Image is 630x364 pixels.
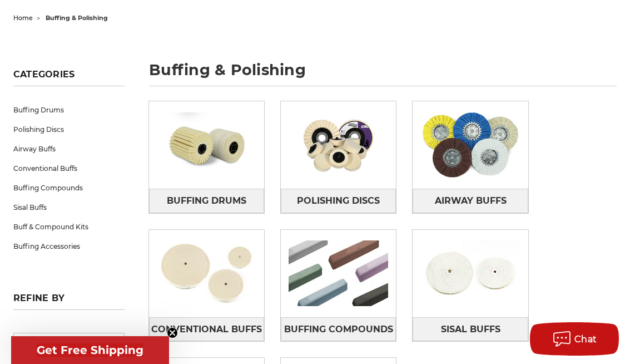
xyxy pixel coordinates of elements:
span: Polishing Discs [297,191,380,210]
h1: buffing & polishing [149,62,617,86]
a: Buffing Accessories [13,237,125,256]
button: Close teaser [167,327,178,338]
img: Airway Buffs [413,105,528,186]
span: Get Free Shipping [37,343,143,357]
a: Buffing Compounds [281,317,396,342]
span: Airway Buffs [435,191,507,210]
a: home [13,14,33,22]
span: Conventional Buffs [151,320,262,339]
span: Sisal Buffs [441,320,500,339]
h5: Refine by [13,293,125,310]
a: Polishing Discs [13,120,125,139]
span: Chat [574,334,597,345]
a: Buffing Drums [13,100,125,120]
a: Conventional Buffs [149,317,264,342]
button: Chat [530,322,619,356]
a: Buff & Compound Kits [13,217,125,237]
a: Airway Buffs [413,189,528,213]
span: buffing & polishing [46,14,108,22]
a: Sisal Buffs [13,198,125,217]
img: Buffing Drums [149,105,264,186]
a: Buffing Compounds [13,178,125,198]
img: Polishing Discs [281,105,396,186]
img: Conventional Buffs [149,233,264,314]
a: Sisal Buffs [413,317,528,342]
a: Airway Buffs [13,139,125,159]
a: Polishing Discs [281,189,396,213]
a: Conventional Buffs [13,159,125,178]
span: Buffing Compounds [284,320,393,339]
div: Get Free ShippingClose teaser [11,336,169,364]
img: Buffing Compounds [281,233,396,314]
a: Buffing Drums [149,189,264,213]
span: Buffing Drums [167,191,246,210]
img: Sisal Buffs [413,233,528,314]
h5: Categories [13,69,125,86]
